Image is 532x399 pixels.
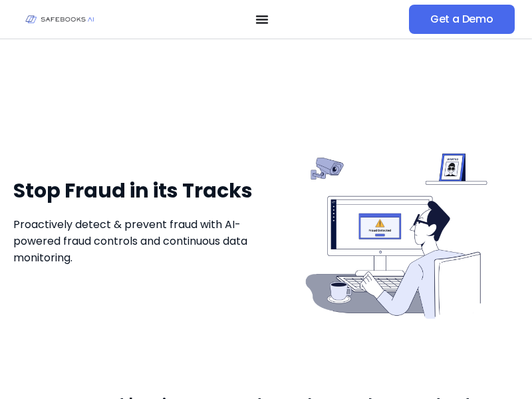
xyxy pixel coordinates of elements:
a: Get a Demo [409,5,515,34]
span: Get a Demo [430,13,493,26]
h1: Stop Fraud in its Tracks [13,179,259,203]
button: Menu Toggle [255,13,269,26]
nav: Menu [115,13,409,26]
img: Financial Fraud Detection 1 [299,139,492,332]
span: Proactively detect & prevent fraud with AI-powered fraud controls and continuous data monitoring. [13,217,247,265]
